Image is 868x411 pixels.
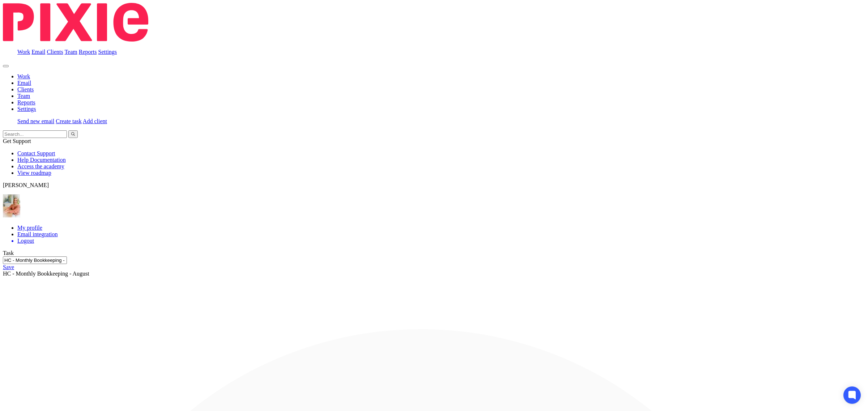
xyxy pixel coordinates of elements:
a: Access the academy [17,163,64,169]
button: Search [68,130,78,138]
input: Search [3,130,67,138]
a: Settings [17,106,36,112]
a: Contact Support [17,150,55,156]
a: Create task [56,118,82,124]
a: Email [31,49,45,55]
div: HC - Monthly Bookkeeping - August [3,271,865,277]
a: Team [17,93,30,99]
p: [PERSON_NAME] [3,182,865,189]
img: Pixie [3,3,148,42]
a: Reports [79,49,97,55]
a: Work [17,49,30,55]
a: Email [17,80,31,86]
img: MIC.jpg [3,194,20,217]
a: Send new email [17,118,54,124]
a: Logout [17,238,865,244]
a: Save [3,264,14,270]
label: Task [3,250,14,256]
a: Help Documentation [17,157,66,163]
span: Logout [17,238,34,244]
span: Get Support [3,138,31,144]
a: View roadmap [17,170,51,176]
a: Reports [17,99,35,105]
a: Clients [17,86,34,92]
a: Work [17,73,30,79]
a: Clients [47,49,63,55]
a: My profile [17,225,42,231]
a: Settings [98,49,117,55]
a: Add client [83,118,107,124]
a: Team [64,49,77,55]
a: Email integration [17,231,58,237]
div: HC - Monthly Bookkeeping - August [3,256,865,277]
